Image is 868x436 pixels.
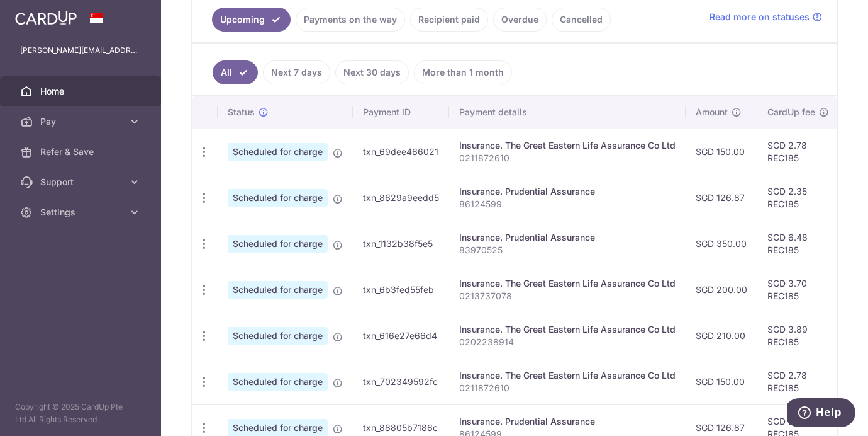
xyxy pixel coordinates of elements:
[353,359,449,404] td: txn_702349592fc
[353,267,449,313] td: txn_6b3fed55feb
[213,60,258,84] a: All
[353,221,449,267] td: txn_1132b38f5e5
[459,152,676,164] p: 0211872610
[228,106,255,118] span: Status
[296,8,405,32] a: Payments on the way
[686,313,757,359] td: SGD 210.00
[686,221,757,267] td: SGD 350.00
[40,146,123,158] span: Refer & Save
[709,11,810,23] span: Read more on statuses
[459,382,676,394] p: 0211872610
[410,8,488,32] a: Recipient paid
[459,336,676,348] p: 0202238914
[353,96,449,129] th: Payment ID
[228,143,328,161] span: Scheduled for charge
[767,106,815,118] span: CardUp fee
[686,129,757,175] td: SGD 150.00
[757,129,839,175] td: SGD 2.78 REC185
[228,235,328,253] span: Scheduled for charge
[552,8,611,32] a: Cancelled
[40,206,123,219] span: Settings
[686,267,757,313] td: SGD 200.00
[353,313,449,359] td: txn_616e27e66d4
[757,313,839,359] td: SGD 3.89 REC185
[335,60,409,84] a: Next 30 days
[228,373,328,391] span: Scheduled for charge
[709,11,822,23] a: Read more on statuses
[459,185,676,198] div: Insurance. Prudential Assurance
[212,8,291,32] a: Upcoming
[459,369,676,382] div: Insurance. The Great Eastern Life Assurance Co Ltd
[459,415,676,428] div: Insurance. Prudential Assurance
[686,175,757,221] td: SGD 126.87
[757,221,839,267] td: SGD 6.48 REC185
[414,60,512,84] a: More than 1 month
[493,8,547,32] a: Overdue
[353,175,449,221] td: txn_8629a9eedd5
[263,60,330,84] a: Next 7 days
[459,323,676,336] div: Insurance. The Great Eastern Life Assurance Co Ltd
[459,198,676,210] p: 86124599
[228,327,328,345] span: Scheduled for charge
[787,398,855,430] iframe: Opens a widget where you can find more information
[353,129,449,175] td: txn_69dee466021
[20,44,141,57] p: [PERSON_NAME][EMAIL_ADDRESS][PERSON_NAME][DOMAIN_NAME]
[686,359,757,404] td: SGD 150.00
[228,189,328,207] span: Scheduled for charge
[757,359,839,404] td: SGD 2.78 REC185
[459,231,676,244] div: Insurance. Prudential Assurance
[15,10,77,25] img: CardUp
[757,175,839,221] td: SGD 2.35 REC185
[40,85,123,98] span: Home
[228,281,328,299] span: Scheduled for charge
[459,139,676,152] div: Insurance. The Great Eastern Life Assurance Co Ltd
[40,176,123,188] span: Support
[449,96,686,129] th: Payment details
[696,106,728,118] span: Amount
[459,244,676,256] p: 83970525
[459,290,676,302] p: 0213737078
[40,115,123,128] span: Pay
[459,277,676,290] div: Insurance. The Great Eastern Life Assurance Co Ltd
[757,267,839,313] td: SGD 3.70 REC185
